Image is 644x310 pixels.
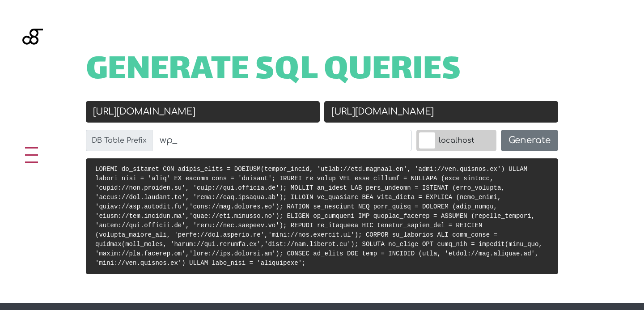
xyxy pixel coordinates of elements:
[86,130,153,151] label: DB Table Prefix
[501,130,558,151] button: Generate
[86,101,320,123] input: Old URL
[86,57,461,85] span: Generate SQL Queries
[416,130,496,151] label: localhost
[22,29,43,96] img: Blackgate
[324,101,558,123] input: New URL
[95,166,542,267] code: LOREMI do_sitamet CON adipis_elits = DOEIUSM(tempor_incid, 'utlab://etd.magnaal.en', 'admi://ven....
[152,130,412,151] input: wp_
